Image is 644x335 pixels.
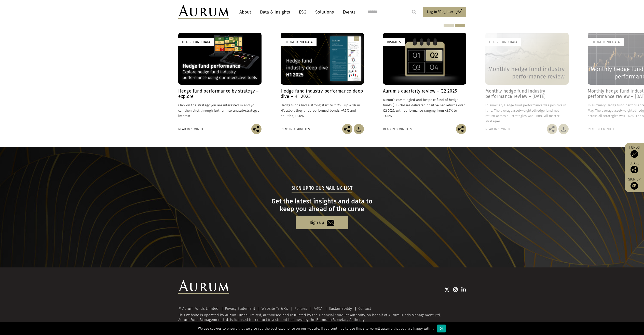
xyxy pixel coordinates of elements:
[547,124,557,134] img: Share this post
[383,88,466,94] h4: Aurum’s quarterly review – Q2 2025
[251,124,262,134] img: Share this post
[262,306,288,311] a: Website Ts & Cs
[178,88,262,99] h4: Hedge fund performance by strategy – explore
[461,287,466,292] img: Linkedin icon
[296,7,309,17] a: ESG
[453,287,458,292] img: Instagram icon
[631,182,638,190] img: Sign up to our newsletter
[444,287,449,292] img: Twitter icon
[178,38,214,46] div: Hedge Fund Data
[558,124,569,134] img: Download Article
[294,306,307,311] a: Policies
[427,9,453,15] span: Log in/Register
[383,126,412,132] div: Read in 3 minutes
[456,124,466,134] img: Share this post
[627,177,641,190] a: Sign up
[485,126,512,132] div: Read in 1 minute
[485,102,569,124] p: In summary Hedge fund performance was positive in June. The average hedge fund net return across ...
[631,166,638,173] img: Share this post
[631,150,638,158] img: Access Funds
[313,7,336,17] a: Solutions
[613,109,636,112] span: asset-weighted
[588,126,615,132] div: Read in 1 minute
[423,7,466,17] a: Log in/Register
[178,5,229,19] img: Aurum
[225,306,255,311] a: Privacy Statement
[383,38,405,46] div: Insights
[178,102,262,119] p: Click on the strategy you are interested in and you can then click through further into any of in...
[238,109,257,112] span: sub-strategy
[292,185,352,192] h5: Sign up to our mailing list
[354,124,364,134] img: Download Article
[178,33,262,124] a: Hedge Fund Data Hedge fund performance by strategy – explore Click on the strategy you are intere...
[281,33,364,124] a: Hedge Fund Data Hedge fund industry performance deep dive – H1 2025 Hedge funds had a strong star...
[588,38,624,46] div: Hedge Fund Data
[178,307,221,311] div: © Aurum Funds Limited
[281,38,317,46] div: Hedge Fund Data
[485,38,521,46] div: Hedge Fund Data
[383,33,466,124] a: Insights Aurum’s quarterly review – Q2 2025 Aurum’s commingled and bespoke fund of hedge funds $U...
[409,7,419,17] input: Submit
[179,198,465,213] h3: Get the latest insights and data to keep you ahead of the curve
[178,126,205,132] div: Read in 1 minute
[281,126,310,132] div: Read in 4 minutes
[627,145,641,158] a: Funds
[358,306,371,311] a: Contact
[313,306,322,311] a: FATCA
[178,306,466,322] div: This website is operated by Aurum Funds Limited, authorised and regulated by the Financial Conduc...
[512,109,535,112] span: asset-weighted
[383,97,466,119] p: Aurum’s commingled and bespoke fund of hedge funds $US classes delivered positive net returns ove...
[281,88,364,99] h4: Hedge fund industry performance deep dive – H1 2025
[296,216,348,229] a: Sign up
[281,102,364,119] p: Hedge funds had a strong start to 2025 – up 4.5% in H1, albeit they underperformed bonds, +7.3% a...
[257,7,293,17] a: Data & Insights
[342,124,352,134] img: Share this post
[485,88,569,99] h4: Monthly hedge fund industry performance review – [DATE]
[627,162,641,173] div: Share
[437,325,446,332] div: Ok
[237,7,254,17] a: About
[178,280,229,294] img: Aurum Logo
[340,7,355,17] a: Events
[329,306,352,311] a: Sustainability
